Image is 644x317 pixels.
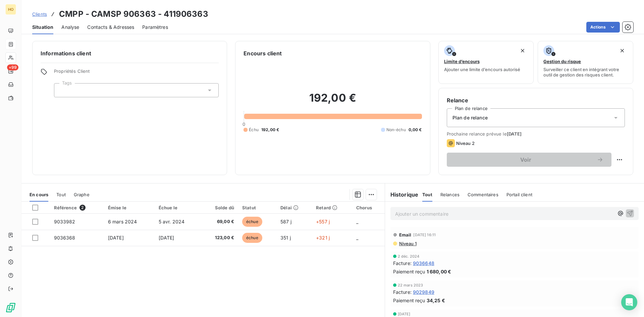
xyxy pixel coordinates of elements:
span: Échu [249,127,259,133]
span: Niveau 1 [398,241,417,246]
span: Gestion du risque [543,59,581,64]
button: Limite d’encoursAjouter une limite d’encours autorisé [438,41,534,84]
span: 123,00 € [205,234,234,241]
span: échue [242,217,262,227]
span: Niveau 2 [456,141,475,146]
span: Voir [455,157,597,162]
h2: 192,00 € [244,91,422,111]
span: 6 mars 2024 [108,219,137,224]
div: Retard [316,205,348,210]
span: +99 [7,64,18,70]
span: +557 j [316,219,330,224]
span: 22 mars 2023 [398,283,423,287]
span: Facture : [393,260,412,267]
span: Limite d’encours [444,59,480,64]
input: Ajouter une valeur [60,87,65,93]
span: Plan de relance [452,114,488,121]
span: Propriétés Client [54,68,219,78]
span: Portail client [506,192,532,197]
span: Analyse [61,24,79,31]
h3: CMPP - CAMSP 906363 - 411906363 [59,8,208,20]
span: Situation [32,24,53,31]
button: Actions [586,22,620,33]
span: Relances [440,192,460,197]
span: Surveiller ce client en intégrant votre outil de gestion des risques client. [543,67,628,77]
span: Ajouter une limite d’encours autorisé [444,67,520,72]
span: 2 [79,205,86,211]
span: Paramètres [142,24,168,31]
span: 9029849 [413,288,434,296]
div: Délai [280,205,308,210]
span: [DATE] [159,235,174,241]
button: Gestion du risqueSurveiller ce client en intégrant votre outil de gestion des risques client. [538,41,633,84]
div: Solde dû [205,205,234,210]
span: 9036648 [413,260,434,267]
span: Commentaires [468,192,498,197]
div: Chorus [356,205,381,210]
span: [DATE] [398,312,411,316]
h6: Encours client [244,49,282,57]
span: Tout [56,192,66,197]
span: 2 déc. 2024 [398,254,420,258]
span: Non-échu [386,127,406,133]
span: _ [356,219,358,224]
img: Logo LeanPay [5,302,16,313]
div: HO [5,4,16,15]
span: 0 [243,121,245,127]
span: [DATE] [507,131,522,137]
span: 0,00 € [409,127,422,133]
span: 1 680,00 € [427,268,451,275]
span: [DATE] [108,235,124,241]
span: 192,00 € [261,127,279,133]
span: 34,25 € [427,297,445,304]
span: [DATE] 16:11 [413,233,436,237]
span: Facture : [393,288,412,296]
h6: Historique [385,191,419,199]
span: 9036368 [54,235,75,241]
div: Émise le [108,205,151,210]
span: Clients [32,11,47,17]
div: Statut [242,205,272,210]
span: 351 j [280,235,291,241]
span: Tout [422,192,432,197]
span: En cours [30,192,48,197]
span: 69,00 € [205,218,234,225]
span: Graphe [74,192,90,197]
span: Prochaine relance prévue le [447,131,625,137]
span: Paiement reçu [393,297,425,304]
span: échue [242,233,262,243]
span: +321 j [316,235,330,241]
span: _ [356,235,358,241]
h6: Relance [447,96,625,104]
span: 587 j [280,219,291,224]
h6: Informations client [41,49,219,57]
span: Email [399,232,412,237]
div: Open Intercom Messenger [621,294,637,310]
div: Échue le [159,205,197,210]
span: Paiement reçu [393,268,425,275]
div: Référence [54,205,100,211]
span: 5 avr. 2024 [159,219,185,224]
button: Voir [447,153,611,167]
span: 9033982 [54,219,75,224]
span: Contacts & Adresses [87,24,134,31]
a: Clients [32,11,47,17]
